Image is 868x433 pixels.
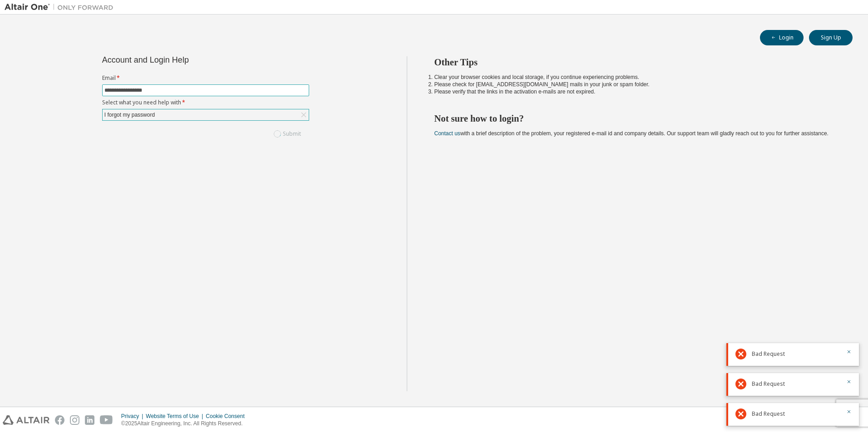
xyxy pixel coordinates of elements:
li: Please check for [EMAIL_ADDRESS][DOMAIN_NAME] mails in your junk or spam folder. [434,81,837,88]
span: Bad Request [752,350,785,358]
img: altair_logo.svg [3,415,49,425]
div: I forgot my password [103,109,309,120]
span: Bad Request [752,410,785,418]
button: Sign Up [809,30,853,45]
img: youtube.svg [100,415,113,425]
label: Select what you need help with [102,99,309,106]
p: © 2025 Altair Engineering, Inc. All Rights Reserved. [121,420,250,428]
span: Bad Request [752,380,785,388]
img: facebook.svg [55,415,64,425]
h2: Not sure how to login? [434,113,837,124]
img: Altair One [5,3,118,12]
div: Cookie Consent [206,413,250,420]
li: Please verify that the links in the activation e-mails are not expired. [434,88,837,95]
label: Email [102,74,309,82]
a: Contact us [434,130,460,137]
div: I forgot my password [103,110,156,120]
span: with a brief description of the problem, your registered e-mail id and company details. Our suppo... [434,130,829,137]
div: Website Terms of Use [146,413,206,420]
div: Account and Login Help [102,56,268,64]
img: linkedin.svg [85,415,94,425]
button: Login [760,30,804,45]
h2: Other Tips [434,56,837,68]
li: Clear your browser cookies and local storage, if you continue experiencing problems. [434,74,837,81]
div: Privacy [121,413,146,420]
img: instagram.svg [70,415,79,425]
